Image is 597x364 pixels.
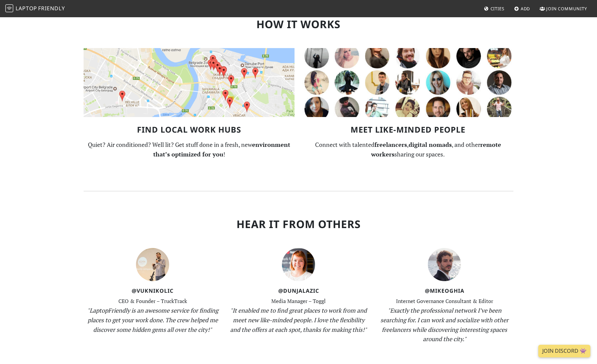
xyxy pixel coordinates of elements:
small: Internet Governance Consultant & Editor [396,298,493,305]
img: dunja-lazic-7e3f7dbf9bae496705a2cb1d0ad4506ae95adf44ba71bc6bf96fce6bb2209530.jpg [282,248,315,281]
p: Quiet? Air conditioned? Well lit? Get stuff done in a fresh, new ! [84,140,295,159]
span: Add [521,6,530,12]
span: Join Community [546,6,587,12]
em: "It enabled me to find great places to work from and meet new like-minded people. I love the flex... [230,306,367,334]
a: Join Community [537,3,590,15]
em: "LaptopFriendly is an awesome service for finding places to get your work done. The crew helped m... [87,306,218,334]
strong: digital nomads [409,141,452,149]
p: Connect with talented , , and other sharing our spaces. [302,140,513,159]
h2: Hear It From Others [84,218,513,230]
span: Friendly [38,5,65,12]
h4: @VukNikolic [84,288,222,294]
a: LaptopFriendly LaptopFriendly [5,3,65,15]
em: "Exactly the professional network I’ve been searching for. I can work and socialize with other fr... [380,306,508,343]
small: CEO & Founder – TruckTrack [118,298,187,305]
a: Cities [481,3,507,15]
span: Cities [491,6,504,12]
img: LaptopFriendly [5,4,13,12]
h3: Find Local Work Hubs [84,125,295,135]
h4: @MikeOghia [375,288,513,294]
strong: remote workers [371,141,501,158]
span: Laptop [16,5,37,12]
img: mike-oghia-399ba081a07d163c9c5512fe0acc6cb95335c0f04cd2fe9eaa138443c185c3a9.jpg [428,248,461,281]
img: vuk-nikolic-069e55947349021af2d479c15570516ff0841d81a22ee9013225a9fbfb17053d.jpg [136,248,169,281]
small: Media Manager – Toggl [271,298,326,305]
img: LaptopFriendly Community [302,48,513,117]
h4: @DunjaLazic [230,288,367,294]
h2: How it Works [84,18,513,30]
h3: Meet Like-Minded People [302,125,513,135]
strong: freelancers [374,141,407,149]
img: Map of Work-Friendly Locations [84,48,295,117]
a: Add [511,3,533,15]
strong: environment that’s optimized for you [153,141,291,158]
